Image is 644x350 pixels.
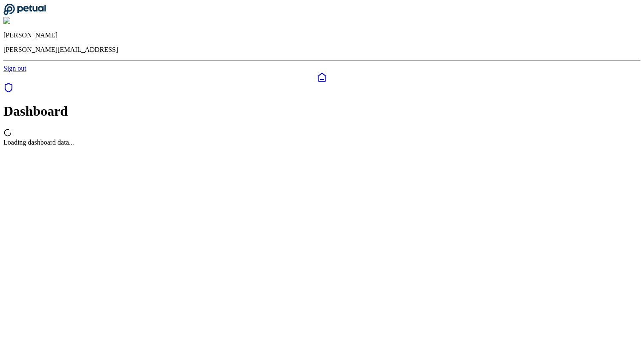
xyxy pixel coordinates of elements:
[3,103,641,119] h1: Dashboard
[3,17,39,25] img: James Lee
[3,139,641,146] div: Loading dashboard data...
[3,9,46,17] a: Go to Dashboard
[3,65,26,72] a: Sign out
[3,87,14,94] a: SOC 1 Reports
[3,72,641,83] a: Dashboard
[3,31,641,39] p: [PERSON_NAME]
[3,46,641,54] p: [PERSON_NAME][EMAIL_ADDRESS]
